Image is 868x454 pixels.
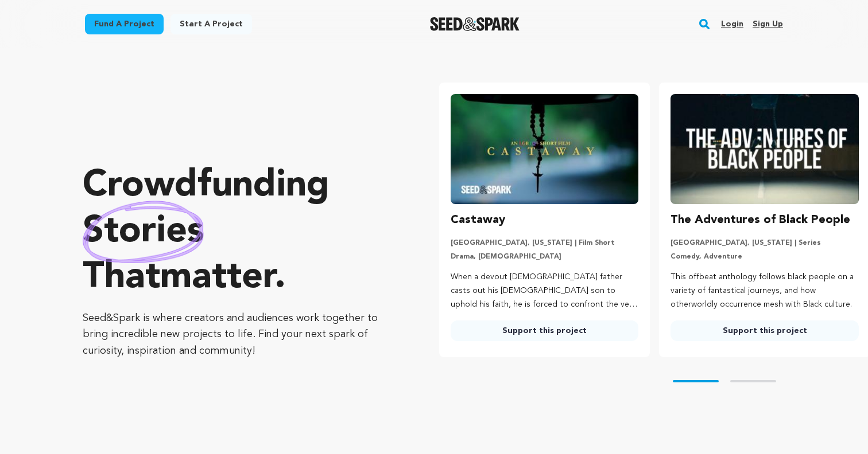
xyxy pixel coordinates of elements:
[451,252,639,261] p: Drama, [DEMOGRAPHIC_DATA]
[160,260,274,296] span: matter
[671,271,859,311] p: This offbeat anthology follows black people on a variety of fantastical journeys, and how otherwo...
[451,271,639,311] p: When a devout [DEMOGRAPHIC_DATA] father casts out his [DEMOGRAPHIC_DATA] son to uphold his faith,...
[671,211,850,229] h3: The Adventures of Black People
[83,310,393,359] p: Seed&Spark is where creators and audiences work together to bring incredible new projects to life...
[85,14,164,34] a: Fund a project
[83,163,393,301] p: Crowdfunding that .
[451,238,639,248] p: [GEOGRAPHIC_DATA], [US_STATE] | Film Short
[671,320,859,341] a: Support this project
[451,211,505,229] h3: Castaway
[671,252,859,261] p: Comedy, Adventure
[753,15,783,33] a: Sign up
[451,94,639,204] img: Castaway image
[430,17,520,31] a: Seed&Spark Homepage
[451,320,639,341] a: Support this project
[430,17,520,31] img: Seed&Spark Logo Dark Mode
[671,238,859,248] p: [GEOGRAPHIC_DATA], [US_STATE] | Series
[671,94,859,204] img: The Adventures of Black People image
[83,201,204,263] img: hand sketched image
[721,15,743,33] a: Login
[170,14,252,34] a: Start a project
